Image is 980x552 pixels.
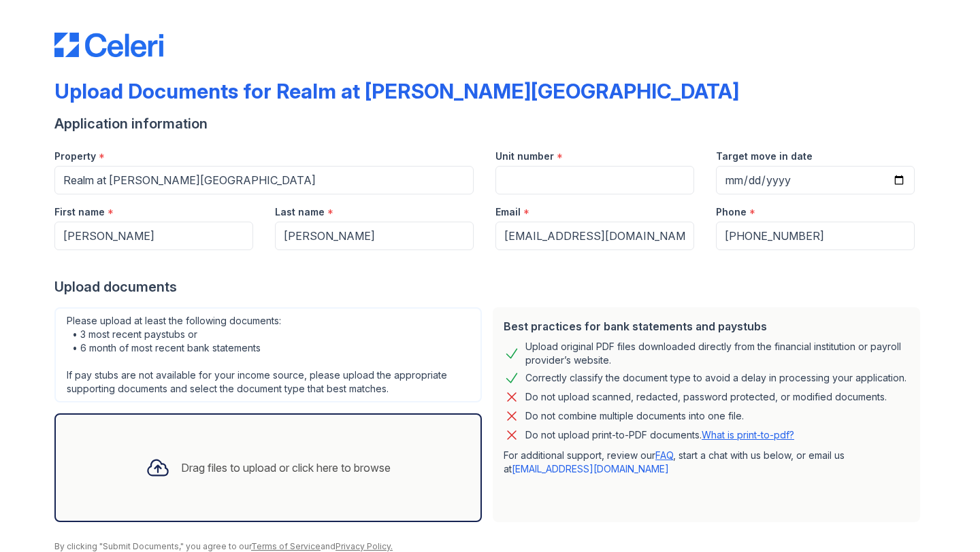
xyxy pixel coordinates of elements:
div: Best practices for bank statements and paystubs [504,318,909,334]
label: Unit number [495,150,554,163]
label: Property [54,150,96,163]
div: Application information [54,114,926,133]
a: [EMAIL_ADDRESS][DOMAIN_NAME] [512,463,669,475]
div: Upload original PDF files downloaded directly from the financial institution or payroll provider’... [525,340,909,367]
div: Please upload at least the following documents: • 3 most recent paystubs or • 6 month of most rec... [54,307,482,402]
p: For additional support, review our , start a chat with us below, or email us at [504,449,909,476]
img: CE_Logo_Blue-a8612792a0a2168367f1c8372b55b34899dd931a85d93a1a3d3e32e68fde9ad4.png [54,33,163,57]
a: Terms of Service [251,541,321,551]
div: Do not combine multiple documents into one file. [525,408,744,424]
div: Do not upload scanned, redacted, password protected, or modified documents. [525,389,887,405]
p: Do not upload print-to-PDF documents. [525,428,794,442]
div: Upload Documents for Realm at [PERSON_NAME][GEOGRAPHIC_DATA] [54,79,739,103]
a: FAQ [655,449,673,461]
a: What is print-to-pdf? [702,429,794,441]
a: Privacy Policy. [336,541,393,551]
label: Target move in date [716,150,813,163]
div: Drag files to upload or click here to browse [181,460,391,476]
div: By clicking "Submit Documents," you agree to our and [54,541,926,552]
label: Last name [275,205,325,219]
div: Correctly classify the document type to avoid a delay in processing your application. [525,370,906,386]
label: Phone [716,205,747,219]
div: Upload documents [54,277,926,296]
label: First name [54,205,105,219]
label: Email [495,205,521,219]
